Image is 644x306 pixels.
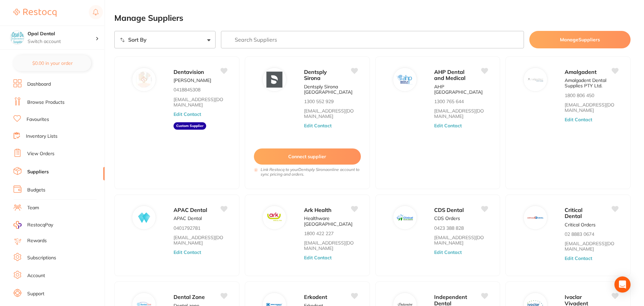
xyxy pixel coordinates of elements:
[261,167,361,177] i: Link Restocq to your Dentsply Sirona online account to sync pricing and orders.
[27,272,45,279] a: Account
[565,241,618,252] a: [EMAIL_ADDRESS][DOMAIN_NAME]
[304,240,357,251] a: [EMAIL_ADDRESS][DOMAIN_NAME]
[304,108,357,119] a: [EMAIL_ADDRESS][DOMAIN_NAME]
[434,225,464,231] p: 0423 388 828
[434,84,488,95] p: AHP [GEOGRAPHIC_DATA]
[434,69,465,81] span: AHP Dental and Medical
[434,108,488,119] a: [EMAIL_ADDRESS][DOMAIN_NAME]
[304,216,357,226] p: Healthware [GEOGRAPHIC_DATA]
[27,255,56,261] a: Subscriptions
[565,69,597,75] span: Amalgadent
[174,122,206,130] aside: Custom Supplier
[565,93,594,98] p: 1800 806 450
[114,13,631,23] h2: Manage Suppliers
[13,221,53,229] a: RestocqPay
[13,55,91,71] button: $0.00 in your order
[434,250,462,255] button: Edit Contact
[26,133,58,140] a: Inventory Lists
[27,291,44,297] a: Support
[397,210,413,226] img: CDS Dental
[174,250,201,255] button: Edit Contact
[304,207,332,213] span: Ark Health
[174,294,205,300] span: Dental Zone
[565,117,592,122] button: Edit Contact
[565,102,618,113] a: [EMAIL_ADDRESS][DOMAIN_NAME]
[527,210,543,226] img: Critical Dental
[304,255,332,260] button: Edit Contact
[434,99,464,104] p: 1300 765 644
[13,221,22,229] img: RestocqPay
[136,210,152,226] img: APAC Dental
[174,78,211,83] p: [PERSON_NAME]
[28,31,96,37] h4: Opal Dental
[304,69,327,81] span: Dentsply Sirona
[266,210,282,226] img: Ark Health
[174,207,207,213] span: APAC Dental
[529,31,631,48] button: ManageSuppliers
[254,148,361,165] button: Connect supplier
[527,72,543,88] img: Amalgadent
[27,169,49,175] a: Suppliers
[565,222,596,227] p: Critical Orders
[304,123,332,128] button: Edit Contact
[27,116,49,123] a: Favourites
[174,87,200,92] p: 0418845308
[304,294,327,300] span: Erkodent
[174,225,200,231] p: 0401792781
[27,81,51,88] a: Dashboard
[27,205,39,211] a: Team
[565,78,618,88] p: Amalgadent Dental Supplies PTY Ltd.
[27,222,53,228] span: RestocqPay
[304,99,334,104] p: 1300 552 929
[27,187,45,193] a: Budgets
[434,216,460,221] p: CDS Orders
[136,72,152,88] img: Dentavision
[614,276,631,293] div: Open Intercom Messenger
[565,256,592,261] button: Edit Contact
[565,207,582,219] span: Critical Dental
[28,38,96,45] p: Switch account
[27,99,65,106] a: Browse Products
[174,69,204,75] span: Dentavision
[13,9,56,17] img: Restocq Logo
[221,31,524,48] input: Search Suppliers
[397,72,413,88] img: AHP Dental and Medical
[174,216,202,221] p: APAC Dental
[174,112,201,117] button: Edit Contact
[565,231,594,237] p: 02 8883 0674
[304,84,357,95] p: Dentsply Sirona [GEOGRAPHIC_DATA]
[434,235,488,246] a: [EMAIL_ADDRESS][DOMAIN_NAME]
[27,150,54,157] a: View Orders
[266,72,282,88] img: Dentsply Sirona
[434,207,464,213] span: CDS Dental
[174,97,227,107] a: [EMAIL_ADDRESS][DOMAIN_NAME]
[27,237,47,244] a: Rewards
[10,31,24,44] img: Opal Dental
[304,231,334,236] p: 1800 422 227
[434,123,462,128] button: Edit Contact
[13,5,56,20] a: Restocq Logo
[174,235,227,246] a: [EMAIL_ADDRESS][DOMAIN_NAME]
